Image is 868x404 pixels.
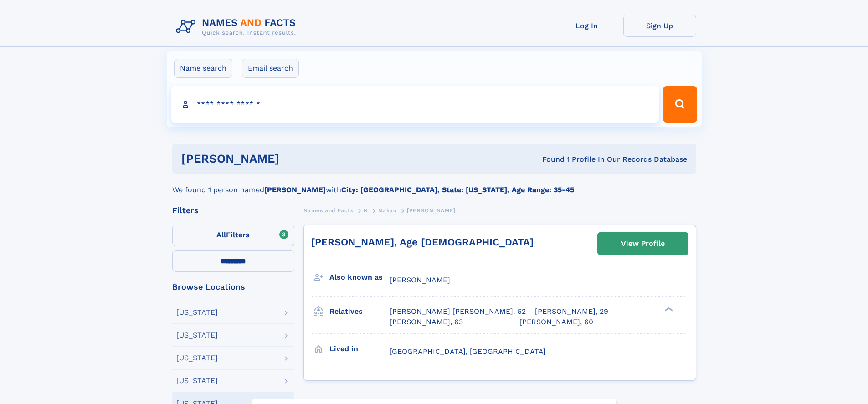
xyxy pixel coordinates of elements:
[663,307,673,312] div: ❯
[264,185,326,194] b: [PERSON_NAME]
[176,354,218,362] div: [US_STATE]
[598,233,688,255] a: View Profile
[341,185,574,194] b: City: [GEOGRAPHIC_DATA], State: [US_STATE], Age Range: 35-45
[303,205,354,216] a: Names and Facts
[364,205,368,216] a: N
[172,174,696,195] div: We found 1 person named with .
[378,205,396,216] a: Nakao
[171,86,659,123] input: search input
[172,206,294,215] div: Filters
[174,59,232,78] label: Name search
[216,230,226,239] span: All
[390,276,450,284] span: [PERSON_NAME]
[535,307,608,317] a: [PERSON_NAME], 29
[176,377,218,384] div: [US_STATE]
[519,317,593,327] a: [PERSON_NAME], 60
[550,15,623,37] a: Log In
[623,15,696,37] a: Sign Up
[407,207,456,214] span: [PERSON_NAME]
[378,207,396,214] span: Nakao
[176,332,218,339] div: [US_STATE]
[176,309,218,316] div: [US_STATE]
[663,86,697,123] button: Search Button
[411,154,687,164] div: Found 1 Profile In Our Records Database
[390,347,546,356] span: [GEOGRAPHIC_DATA], [GEOGRAPHIC_DATA]
[181,153,411,164] h1: [PERSON_NAME]
[242,59,299,78] label: Email search
[390,317,463,327] a: [PERSON_NAME], 63
[329,341,390,357] h3: Lived in
[172,225,294,246] label: Filters
[172,15,303,39] img: Logo Names and Facts
[329,270,390,285] h3: Also known as
[390,307,526,317] a: [PERSON_NAME] [PERSON_NAME], 62
[364,207,368,214] span: N
[329,304,390,319] h3: Relatives
[311,236,534,248] a: [PERSON_NAME], Age [DEMOGRAPHIC_DATA]
[172,283,294,291] div: Browse Locations
[621,233,665,254] div: View Profile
